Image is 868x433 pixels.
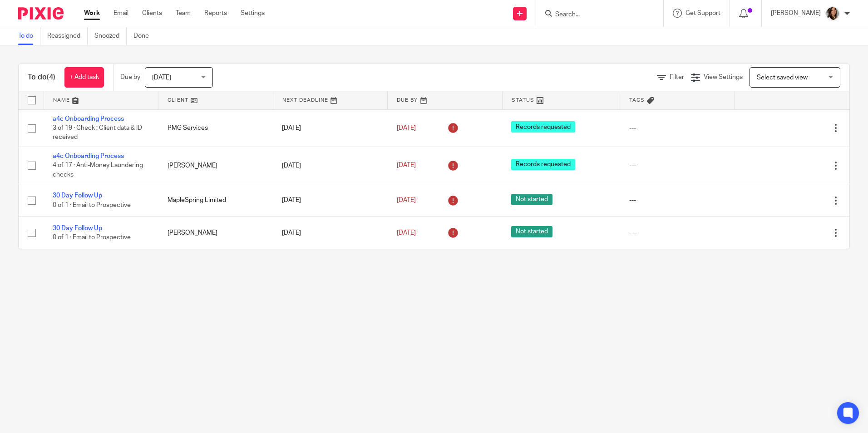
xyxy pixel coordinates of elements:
td: [PERSON_NAME] [158,147,273,184]
a: Team [176,9,191,18]
a: 30 Day Follow Up [53,225,102,231]
input: Search [554,11,636,19]
span: 0 of 1 · Email to Prospective [53,202,131,208]
a: Reassigned [47,27,88,45]
p: [PERSON_NAME] [771,9,821,18]
span: [DATE] [152,74,171,81]
img: DSC_4833.jpg [825,6,840,21]
span: 0 of 1 · Email to Prospective [53,234,131,241]
span: Tags [629,98,645,103]
span: (4) [47,74,55,81]
a: Email [113,9,128,18]
span: Records requested [511,159,575,170]
span: [DATE] [397,197,416,203]
span: View Settings [704,74,743,80]
span: [DATE] [397,125,416,131]
td: [PERSON_NAME] [158,216,273,249]
a: Snoozed [94,27,127,45]
span: Records requested [511,121,575,133]
a: Settings [241,9,265,18]
a: To do [18,27,40,45]
td: [DATE] [273,147,388,184]
img: Pixie [18,7,64,20]
span: 3 of 19 · Check : Client data & ID received [53,125,142,141]
td: [DATE] [273,109,388,147]
span: Not started [511,194,552,205]
span: Not started [511,226,552,237]
span: Select saved view [757,74,808,81]
td: MapleSpring Limited [158,184,273,216]
a: Done [133,27,156,45]
a: + Add task [64,67,104,88]
span: 4 of 17 · Anti-Money Laundering checks [53,162,143,178]
h1: To do [28,73,55,82]
td: PMG Services [158,109,273,147]
a: a4c Onboarding Process [53,153,124,159]
a: Work [84,9,100,18]
span: [DATE] [397,162,416,169]
a: Reports [204,9,227,18]
div: --- [629,228,726,237]
span: Get Support [686,10,720,16]
a: 30 Day Follow Up [53,192,102,199]
p: Due by [120,73,140,82]
span: Filter [670,74,684,80]
span: [DATE] [397,230,416,236]
div: --- [629,196,726,205]
div: --- [629,161,726,170]
a: Clients [142,9,162,18]
td: [DATE] [273,216,388,249]
td: [DATE] [273,184,388,216]
div: --- [629,123,726,133]
a: a4c Onboarding Process [53,116,124,122]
